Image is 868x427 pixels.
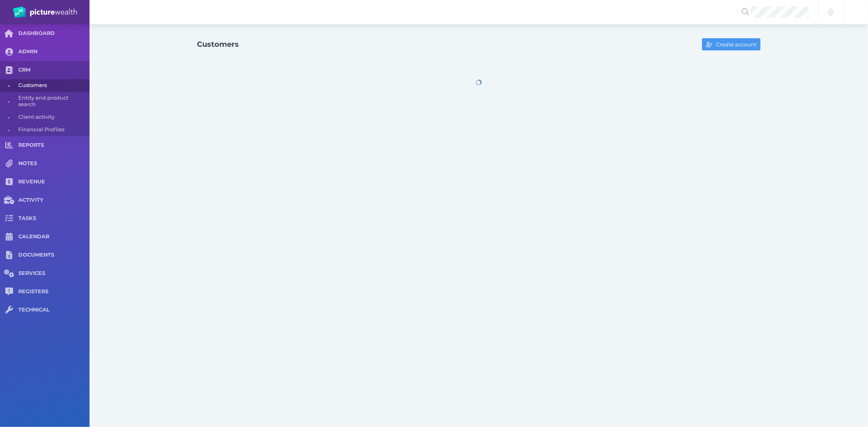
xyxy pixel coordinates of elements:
[715,41,760,48] span: Create account
[13,7,77,18] img: PW
[18,67,90,74] span: CRM
[18,142,90,149] span: REPORTS
[18,215,90,222] span: TASKS
[18,270,90,277] span: SERVICES
[18,197,90,204] span: ACTIVITY
[18,179,90,185] span: REVENUE
[18,252,90,259] span: DOCUMENTS
[18,124,87,136] span: Financial Profiles
[197,40,239,49] h1: Customers
[18,92,87,111] span: Entity and product search
[18,160,90,167] span: NOTES
[18,111,87,124] span: Client activity
[702,38,760,50] button: Create account
[18,288,90,295] span: REGISTERS
[18,48,90,55] span: ADMIN
[18,30,90,37] span: DASHBOARD
[18,79,87,92] span: Customers
[18,233,90,240] span: CALENDAR
[18,307,90,314] span: TECHNICAL
[847,3,865,21] div: Dee Molloy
